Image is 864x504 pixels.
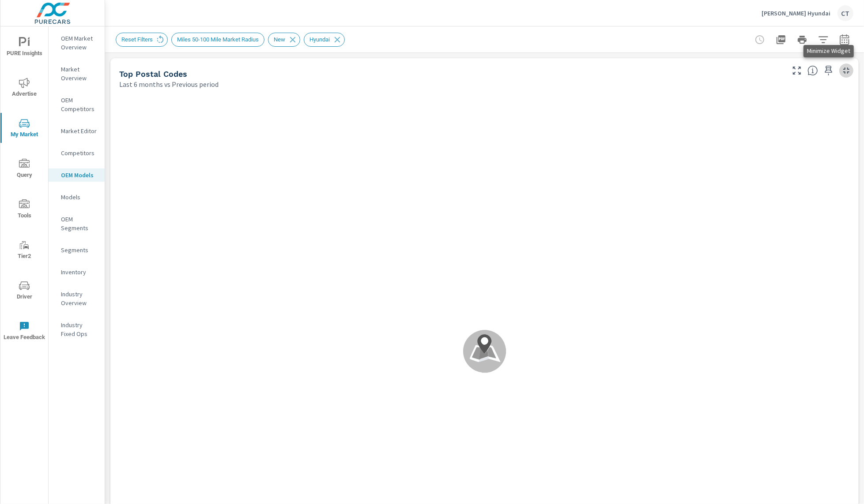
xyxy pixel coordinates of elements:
p: Inventory [61,268,98,276]
div: New [268,33,300,47]
p: Market Editor [61,127,98,135]
button: Select Date Range [836,31,853,49]
div: OEM Market Overview [49,32,105,54]
span: Leave Feedback [3,321,45,343]
p: OEM Segments [61,215,98,232]
p: Industry Fixed Ops [61,321,98,338]
div: CT [838,5,853,21]
p: Models [61,193,98,202]
div: OEM Segments [49,213,105,235]
p: [PERSON_NAME] Hyundai [762,9,830,17]
div: Models [49,190,105,204]
button: Apply Filters [815,31,832,49]
p: Last 6 months vs Previous period [119,79,219,90]
button: "Export Report to PDF" [772,31,790,49]
span: PURE Insights [3,37,45,59]
div: Industry Fixed Ops [49,318,105,340]
div: Market Editor [49,124,105,138]
span: My Market [3,118,45,140]
span: Hyundai [304,36,335,43]
p: OEM Market Overview [61,34,98,52]
span: Miles 50-100 Mile Market Radius [172,36,264,43]
p: Competitors [61,149,98,157]
div: OEM Competitors [49,93,105,116]
p: OEM Models [61,171,98,179]
div: Inventory [49,265,105,279]
span: Tools [3,199,45,221]
span: Tier2 [3,240,45,261]
div: Reset Filters [116,33,168,47]
div: Hyundai [304,33,345,47]
div: Industry Overview [49,287,105,310]
button: Make Fullscreen [790,63,804,78]
div: Segments [49,243,105,257]
p: Segments [61,246,98,254]
p: OEM Competitors [61,96,98,113]
div: Competitors [49,146,105,160]
span: Save this to your personalized report [822,63,836,78]
span: Find the biggest opportunities in your market for your inventory. Understand by postal code where... [807,65,818,76]
span: Query [3,159,45,180]
p: Industry Overview [61,290,98,307]
p: Market Overview [61,65,98,82]
span: Driver [3,280,45,302]
div: Market Overview [49,63,105,85]
span: New [268,36,291,43]
h5: Top Postal Codes [119,69,187,78]
div: nav menu [0,26,48,351]
span: Reset Filters [116,36,158,43]
span: Advertise [3,78,45,99]
div: OEM Models [49,168,105,182]
button: Print Report [793,31,811,49]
